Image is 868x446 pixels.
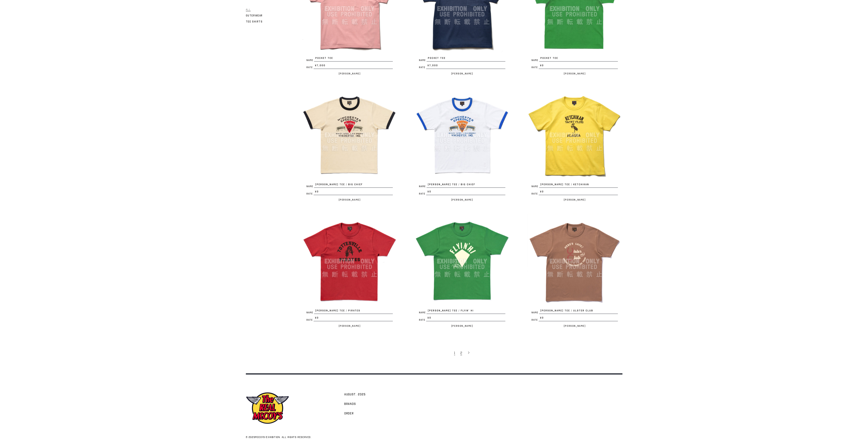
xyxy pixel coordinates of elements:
[314,183,393,188] span: [PERSON_NAME] TEE / BIG CHIEF
[344,402,356,406] span: Brands
[344,393,366,397] span: AUGUST. 2025
[531,66,539,69] span: Rate
[527,214,622,328] a: JOE MCCOY TEE / ULSTER CLUB Name[PERSON_NAME] TEE / ULSTER CLUB Rate¥0 [PERSON_NAME]
[419,193,426,195] span: Rate
[314,316,393,321] span: ¥0
[306,66,314,69] span: Rate
[414,214,510,309] img: JOE MCCOY TEE / FLYIN’ HI
[454,351,455,355] span: 1
[306,193,314,195] span: Rate
[342,399,358,409] a: Brands
[344,412,354,416] span: Order
[527,323,622,328] p: [PERSON_NAME]
[427,309,505,314] span: [PERSON_NAME] TEE / FLYIN’ HI
[302,87,397,202] a: JOE MCCOY TEE / BIG CHIEF Name[PERSON_NAME] TEE / BIG CHIEF Rate¥0 [PERSON_NAME]
[539,309,618,314] span: [PERSON_NAME] TEE / ULSTER CLUB
[246,435,425,439] p: © 2025 . All rights reserved.
[306,59,314,61] span: Name
[539,64,618,69] span: ¥0
[246,20,263,23] span: Tee Shirts
[539,56,618,61] span: POCKET TEE
[314,190,393,195] span: ¥0
[427,183,505,188] span: [PERSON_NAME] TEE / BIG CHIEF
[246,19,263,24] a: Tee Shirts
[306,311,314,314] span: Name
[527,87,622,183] img: JOE MCCOY TEE / KETCHIKAN
[531,319,539,321] span: Rate
[458,348,465,357] a: 2
[419,66,426,69] span: Rate
[342,390,368,399] a: AUGUST. 2025
[531,311,539,314] span: Name
[426,316,505,321] span: ¥0
[302,71,397,76] p: [PERSON_NAME]
[414,87,510,183] img: JOE MCCOY TEE / BIG CHIEF
[426,190,505,195] span: ¥0
[460,351,462,355] span: 2
[342,409,356,418] a: Order
[414,87,510,202] a: JOE MCCOY TEE / BIG CHIEF Name[PERSON_NAME] TEE / BIG CHIEF Rate¥0 [PERSON_NAME]
[539,316,618,321] span: ¥0
[527,71,622,76] p: [PERSON_NAME]
[302,87,397,183] img: JOE MCCOY TEE / BIG CHIEF
[419,319,426,321] span: Rate
[419,311,427,314] span: Name
[531,193,539,195] span: Rate
[414,197,510,202] p: [PERSON_NAME]
[426,64,505,69] span: ¥7,000
[246,14,263,17] span: Outerwear
[246,392,289,424] img: mccoys-exhibition
[414,323,510,328] p: [PERSON_NAME]
[246,13,263,18] a: Outerwear
[527,197,622,202] p: [PERSON_NAME]
[527,87,622,202] a: JOE MCCOY TEE / KETCHIKAN Name[PERSON_NAME] TEE / KETCHIKAN Rate¥0 [PERSON_NAME]
[419,59,427,61] span: Name
[314,56,393,61] span: POCKET TEE
[306,185,314,188] span: Name
[539,190,618,195] span: ¥0
[306,319,314,321] span: Rate
[302,197,397,202] p: [PERSON_NAME]
[302,214,397,309] img: JOE MCCOY TEE / PIRATES
[527,214,622,309] img: JOE MCCOY TEE / ULSTER CLUB
[314,64,393,69] span: ¥7,000
[246,8,251,11] span: All
[539,183,618,188] span: [PERSON_NAME] TEE / KETCHIKAN
[302,214,397,328] a: JOE MCCOY TEE / PIRATES Name[PERSON_NAME] TEE / PIRATES Rate¥0 [PERSON_NAME]
[246,7,251,12] a: All
[255,436,280,439] a: mccoys-exhibition
[314,309,393,314] span: [PERSON_NAME] TEE / PIRATES
[414,214,510,328] a: JOE MCCOY TEE / FLYIN’ HI Name[PERSON_NAME] TEE / FLYIN’ HI Rate¥0 [PERSON_NAME]
[531,59,539,61] span: Name
[427,56,505,61] span: POCKET TEE
[302,323,397,328] p: [PERSON_NAME]
[531,185,539,188] span: Name
[419,185,427,188] span: Name
[414,71,510,76] p: [PERSON_NAME]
